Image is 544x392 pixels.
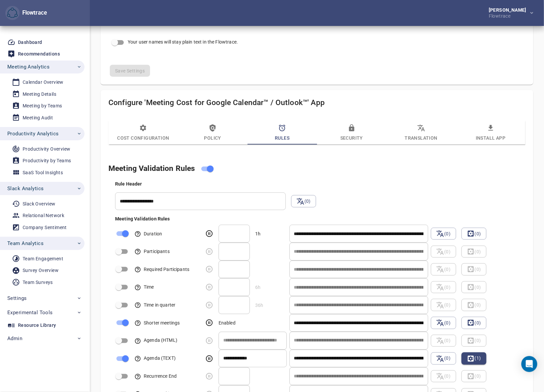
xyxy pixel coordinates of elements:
div: Recommendations [18,50,60,58]
span: This rule can be used to validate contents of the text formatted agenda field. Field is automatic... [134,356,176,361]
div: Relational Network [23,211,64,220]
span: Allows you to show a warning if these rules are being violated when user is about to send a calen... [115,216,170,221]
span: Install App [460,124,521,142]
span: Admin [7,334,22,343]
div: Flowtrace [5,6,47,20]
span: This rule can be used to validate the duration of the meeting. [134,231,162,236]
button: Flowtrace [5,6,20,20]
div: Flowtrace [20,9,47,17]
span: This rule can be used to validate the total number of required participants of the meeting (organ... [134,267,189,272]
span: (0) [431,228,456,240]
div: Flowtrace [489,12,529,18]
span: (0) [467,230,481,238]
span: Rules [252,124,313,142]
button: [PERSON_NAME]Flowtrace [478,6,539,20]
div: Productivity by Teams [23,157,71,165]
svg: This rule is considered suggestion. Depending on the status, rule either stops user from sending ... [205,230,213,238]
span: Experimental Tools [7,308,53,317]
span: Productivity Analytics [7,129,59,138]
span: (0) [436,354,451,362]
span: Slack Analytics [7,184,44,193]
span: This rule can be used to validate the total time of the meeting [(organizer + invitees) * duratio... [134,284,154,290]
div: Survey Overview [23,266,59,275]
div: 36h [255,302,263,309]
span: Meeting Analytics [7,63,50,71]
div: 1h [253,228,263,240]
div: Calendar Overview [23,78,64,86]
div: 6h [255,284,261,291]
span: This rule can be used to validate contents of the HTML formatted agenda field. Field is automatic... [134,338,177,343]
span: Settings [7,294,27,303]
div: Team Surveys [23,278,53,287]
span: (0) [436,319,451,327]
svg: This rule is considered suggestion. Depending on the status, rule either stops user from sending ... [205,248,213,256]
div: SaaS Tool Insights [23,169,63,177]
svg: This rule is considered suggestion. Depending on the status, rule either stops user from sending ... [205,265,213,273]
div: Your user names will stay plain text in the Flowtrace. [103,31,246,54]
span: (0) [296,197,311,205]
span: This rule can be used to validate the total number of participants (required + optional) of the m... [134,249,170,254]
div: Dashboard [18,38,42,47]
div: Meeting by Teams [23,102,62,110]
span: Team Analytics [7,239,44,248]
svg: This rule is considered suggestion. Depending on the status, rule either stops user from sending ... [205,283,213,291]
span: (0) [467,319,481,327]
span: Header for your meeting policy rules. i.e. Meeting Policy Hints [115,181,142,187]
span: Translation [390,124,452,142]
svg: This rule is considered suggestion. Depending on the status, rule either stops user from sending ... [205,319,213,327]
div: Team Engagement [23,255,63,263]
span: (1) [461,352,486,364]
svg: This rule is considered suggestion. Depending on the status, rule either stops user from sending ... [205,355,213,363]
div: Slack Overview [23,200,56,208]
span: (0) [461,228,486,240]
span: These rules are controlling the dialog which is shown before user sends a calendar invite. [108,164,195,173]
div: Resource Library [18,321,56,329]
svg: This rule is considered suggestion. Depending on the status, rule either stops user from sending ... [205,337,213,345]
span: Policy [182,124,244,142]
div: Enabled [219,320,287,326]
h4: Configure 'Meeting Cost for Google Calendar™ / Outlook™' App [108,98,525,107]
span: (0) [431,317,456,329]
div: Productivity Overview [23,145,70,153]
div: Company Sentiment [23,223,67,232]
div: [PERSON_NAME] [489,8,529,12]
img: Flowtrace [7,8,18,18]
span: (0) [436,230,451,238]
span: (0) [431,352,456,364]
span: (0) [291,195,316,207]
span: (1) [467,354,481,362]
span: This rule can be used to remind people to shorten their meetings. It is shown if meeting ends at ... [134,320,180,326]
div: Open Intercom Messenger [521,356,537,372]
svg: This rule is considered suggestion. Depending on the status, rule either stops user from sending ... [205,372,213,380]
svg: This rule is considered suggestion. Depending on the status, rule either stops user from sending ... [205,301,213,309]
span: Security [321,124,382,142]
div: Meeting Details [23,90,56,98]
span: This rule can be used to validate how long the recurring meeting is scheduled to run. [134,374,177,379]
div: Meeting Audit [23,114,53,122]
span: Cost Configuration [112,124,174,142]
span: (0) [461,317,486,329]
span: This rule can be used to validate the total time of the meeting in a quarter [(organizer + invite... [134,302,175,308]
